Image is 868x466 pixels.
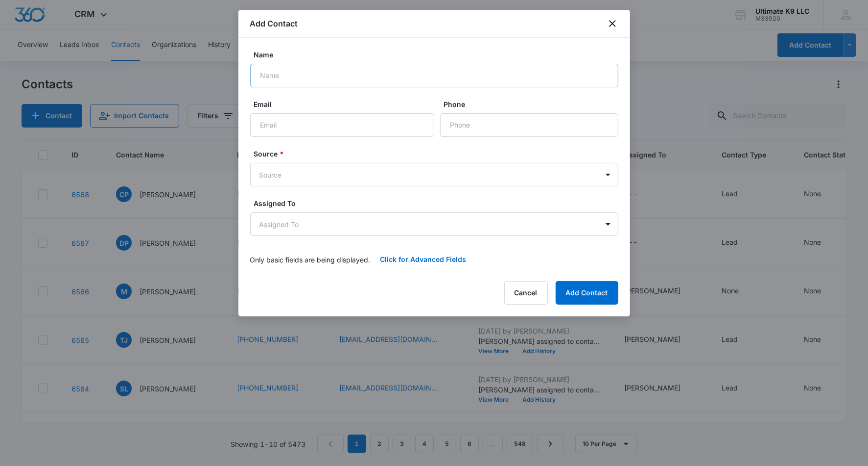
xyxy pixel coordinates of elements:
[504,281,548,305] button: Cancel
[556,281,618,305] button: Add Contact
[254,99,438,109] label: Email
[254,149,622,159] label: Source
[250,64,618,87] input: Name
[254,50,622,60] label: Name
[250,113,434,137] input: Email
[254,198,622,208] label: Assigned To
[250,18,298,29] h1: Add Contact
[250,255,371,265] p: Only basic fields are being displayed.
[371,248,476,271] button: Click for Advanced Fields
[440,113,618,137] input: Phone
[607,18,618,29] button: close
[444,99,622,109] label: Phone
